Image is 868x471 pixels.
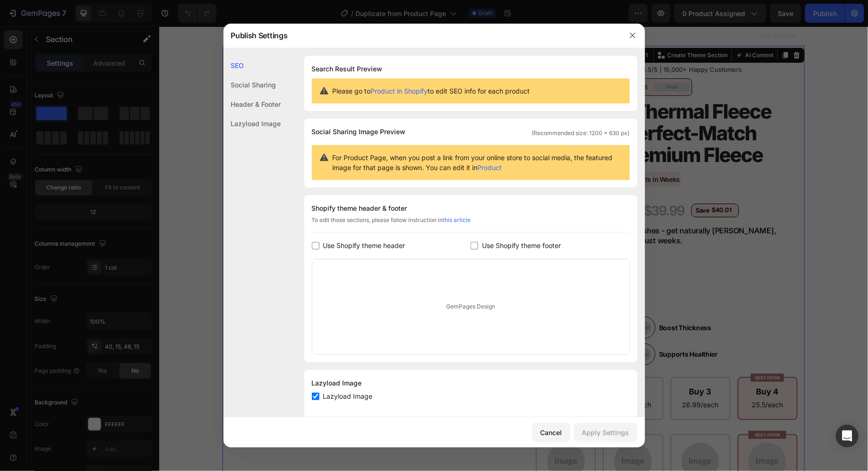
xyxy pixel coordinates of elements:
p: 60-day money back guarantee [389,236,483,245]
div: Header & Footer [223,94,281,114]
div: GemPages Design [312,259,629,354]
span: Use Shopify theme footer [482,240,561,251]
span: (Recommended size: 1200 x 630 px) [532,129,630,137]
img: 2237x1678 [381,321,395,334]
div: SEO [223,56,281,75]
p: Buy 2 [455,360,492,370]
p: 4.5/5 | 15,000+ Happy Customers [483,39,583,47]
p: Excellent 4.5 out of 5 [433,57,489,65]
p: supports healthier [500,323,567,333]
a: Product in Shopify [371,87,428,95]
div: Section 1 [463,25,490,33]
h1: SkinWarm Thermal Fleece Tights • 4 Perfect-Match Shades • Premium Fleece [377,73,638,141]
img: 700x700 [388,416,426,454]
img: 700x700 [455,416,493,454]
p: 25.5/each [593,372,624,384]
h2: BEST OFFER [592,347,625,355]
div: $40.01 [552,179,574,188]
img: 512x126 [495,56,531,65]
div: Lazyload Image [223,114,281,133]
a: Product [478,163,502,171]
p: Buy 4 [593,360,624,370]
p: 28.49/each [455,372,492,384]
div: Save [535,179,552,189]
span: Please go to to edit SEO info for each product [333,86,530,96]
p: 29.99/each [388,372,425,384]
div: Lazyload Image [312,377,630,389]
p: Say goodbye to thin, sparse lashes - get naturally [PERSON_NAME], longer, and stronger lashes in ... [378,199,637,219]
span: For Product Page, when you post a link from your online store to social media, the featured image... [333,153,622,172]
div: Apply Settings [582,428,629,437]
div: Your custom text goes here [388,267,484,278]
span: Lazyload Image [323,391,373,402]
p: 26.99/each [523,372,559,384]
p: Months of Use [396,147,439,159]
span: Use Shopify theme header [323,240,405,251]
img: 2237x1678 [479,294,492,308]
p: Buy 1 [388,360,425,370]
h1: Search Result Preview [312,63,630,75]
img: 700x700 [522,416,560,454]
img: 2237x1678 [381,294,395,308]
button: AI Content [575,23,616,34]
p: supports healthier [403,323,469,333]
p: Buy 3 [523,360,559,370]
div: Shopify theme header & footer [312,203,630,214]
div: Open Intercom Messenger [836,425,859,447]
h2: BEST OFFER [589,404,627,412]
a: this article [443,216,471,223]
div: Publish Settings [223,23,620,48]
img: 700x700 [589,416,627,454]
span: Social Sharing Image Preview [312,126,406,137]
div: $39.99 [484,175,526,194]
button: Cancel [533,423,570,442]
div: Social Sharing [223,75,281,94]
div: $39.99 [435,175,479,194]
p: boost thickness [500,296,567,306]
p: Results in Weeks [470,147,521,159]
button: Apply Settings [574,423,637,442]
p: boost thickness [403,296,469,306]
p: Create Theme Section [508,25,568,33]
img: 2237x1678 [479,321,492,334]
div: To edit those sections, please follow instruction in [312,216,630,232]
div: Your custom text goes here [388,251,484,262]
div: Cancel [541,428,562,437]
